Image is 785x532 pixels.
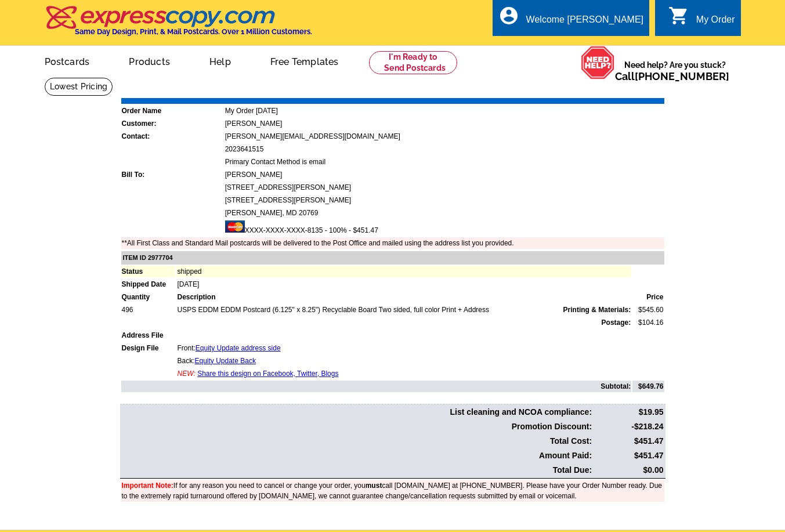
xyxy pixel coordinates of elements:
td: Address File [121,330,176,341]
td: Contact: [121,131,223,142]
img: help [581,46,615,79]
td: Total Due: [121,464,593,477]
a: Share this design on Facebook, Twitter, Blogs [197,370,338,378]
td: Amount Paid: [121,449,593,462]
td: Status [121,266,176,277]
td: Quantity [121,291,176,303]
a: Postcards [26,47,108,74]
span: Call [615,70,729,82]
td: [STREET_ADDRESS][PERSON_NAME] [225,182,664,193]
span: Printing & Materials: [563,305,631,315]
td: My Order [DATE] [225,105,664,117]
td: Shipped Date [121,278,176,290]
td: $451.47 [594,449,664,462]
td: [STREET_ADDRESS][PERSON_NAME] [225,194,664,206]
td: [PERSON_NAME] [225,169,664,180]
img: mast.gif [225,220,245,233]
td: $545.60 [632,304,664,316]
td: Back: [176,355,631,367]
td: [DATE] [176,278,631,290]
td: 2023641515 [225,143,664,155]
font: Important Note: [122,482,173,490]
td: $19.95 [594,406,664,419]
td: Total Cost: [121,435,593,448]
td: 496 [121,304,176,316]
i: shopping_cart [668,5,689,26]
a: Equity Update address side [196,344,281,352]
i: account_circle [498,5,519,26]
td: Design File [121,342,176,354]
td: ITEM ID 2977704 [121,251,664,265]
a: Products [110,47,189,74]
td: Primary Contact Method is email [225,156,664,168]
td: [PERSON_NAME] [225,118,664,129]
td: [PERSON_NAME][EMAIL_ADDRESS][DOMAIN_NAME] [225,131,664,142]
a: Help [191,47,249,74]
td: $104.16 [632,317,664,328]
td: USPS EDDM EDDM Postcard (6.125" x 8.25") Recyclable Board Two sided, full color Print + Address [176,304,631,316]
td: List cleaning and NCOA compliance: [121,406,593,419]
td: Price [632,291,664,303]
td: Description [176,291,631,303]
td: Order Name [121,105,223,117]
td: XXXX-XXXX-XXXX-8135 - 100% - $451.47 [225,220,664,236]
a: [PHONE_NUMBER] [635,70,729,82]
td: If for any reason you need to cancel or change your order, you call [DOMAIN_NAME] at [PHONE_NUMBE... [121,480,664,502]
td: Customer: [121,118,223,129]
td: shipped [176,266,631,277]
div: My Order [696,15,735,31]
td: $0.00 [594,464,664,477]
td: $649.76 [632,381,664,392]
td: Front: [176,342,631,354]
span: NEW: [177,370,195,378]
a: Free Templates [252,47,357,74]
a: Same Day Design, Print, & Mail Postcards. Over 1 Million Customers. [45,14,312,36]
h4: Same Day Design, Print, & Mail Postcards. Over 1 Million Customers. [75,27,312,36]
div: Welcome [PERSON_NAME] [526,15,643,31]
strong: Postage: [602,319,631,327]
td: Promotion Discount: [121,420,593,433]
b: must [366,482,382,490]
span: Need help? Are you stuck? [615,59,735,82]
td: -$218.24 [594,420,664,433]
td: [PERSON_NAME], MD 20769 [225,207,664,219]
td: **All First Class and Standard Mail postcards will be delivered to the Post Office and mailed usi... [121,237,664,249]
td: $451.47 [594,435,664,448]
a: Equity Update Back [195,357,256,365]
a: shopping_cart My Order [668,13,735,27]
td: Subtotal: [121,381,632,392]
td: Bill To: [121,169,223,180]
